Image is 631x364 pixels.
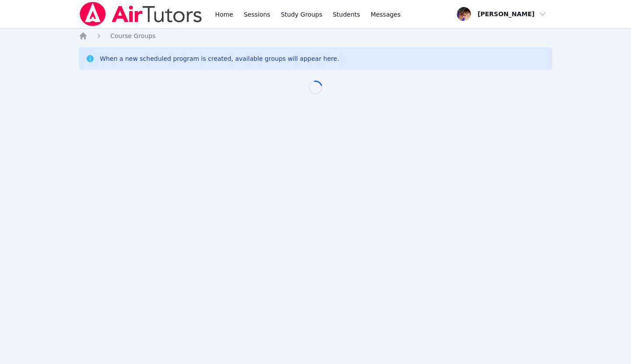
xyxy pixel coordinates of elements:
span: Course Groups [110,32,155,39]
span: Messages [371,10,401,19]
nav: Breadcrumb [79,31,552,40]
img: Air Tutors [79,2,203,26]
div: When a new scheduled program is created, available groups will appear here. [100,54,339,63]
a: Course Groups [110,31,155,40]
